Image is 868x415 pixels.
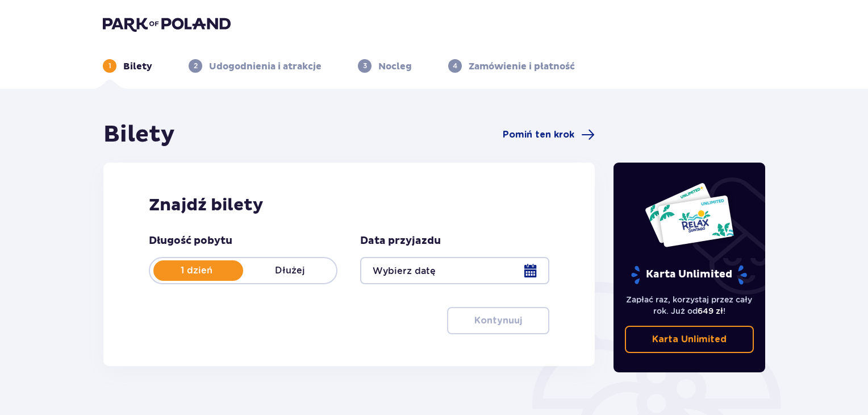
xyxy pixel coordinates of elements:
p: Zamówienie i płatność [469,60,575,73]
p: Dłużej [243,264,336,277]
h2: Znajdź bilety [149,194,549,216]
span: 649 zł [698,306,723,316]
p: Długość pobytu [149,234,232,248]
p: Udogodnienia i atrakcje [209,60,322,73]
p: 4 [453,61,457,71]
p: Kontynuuj [474,314,522,327]
span: Pomiń ten krok [503,128,574,141]
button: Kontynuuj [447,307,549,334]
p: 1 [108,61,111,71]
p: Karta Unlimited [630,265,748,285]
p: Bilety [123,60,152,73]
p: Data przyjazdu [360,234,441,248]
h1: Bilety [103,121,175,149]
p: Karta Unlimited [652,333,727,346]
a: Karta Unlimited [625,326,754,353]
img: Park of Poland logo [103,16,231,32]
p: 3 [363,61,367,71]
a: Pomiń ten krok [503,128,595,142]
p: 1 dzień [150,264,243,277]
p: 2 [194,61,198,71]
p: Zapłać raz, korzystaj przez cały rok. Już od ! [625,294,754,317]
p: Nocleg [378,60,412,73]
